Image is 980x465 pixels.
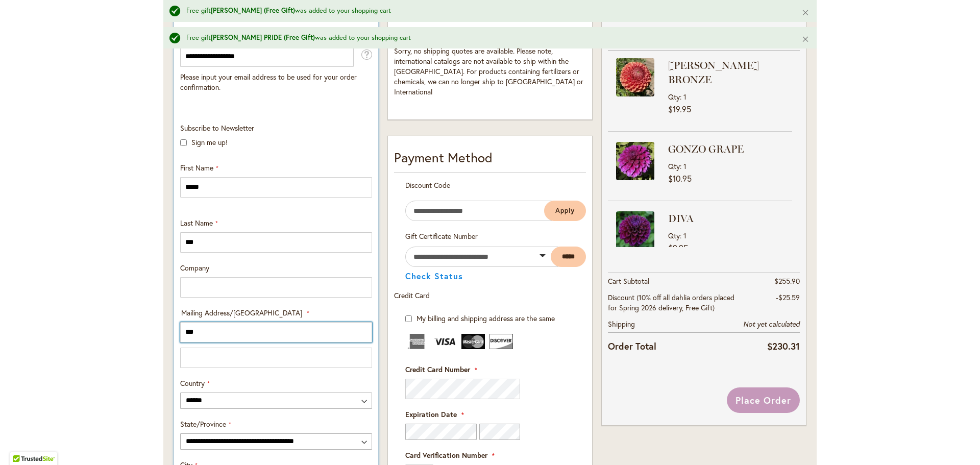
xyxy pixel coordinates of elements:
span: $10.95 [668,173,692,184]
span: Gift Certificate Number [405,231,478,241]
strong: [PERSON_NAME] PRIDE (Free Gift) [211,33,315,42]
span: Last Name [180,218,213,228]
span: Country [180,378,205,388]
label: Sign me up! [191,137,228,147]
span: Not yet calculated [743,320,800,329]
span: Company [180,263,209,273]
span: Please input your email address to be used for your order confirmation. [180,72,357,92]
button: Check Status [405,272,463,280]
iframe: Launch Accessibility Center [8,429,36,457]
span: Qty [668,161,680,171]
img: GONZO GRAPE [616,142,654,180]
img: DIVA [616,211,654,250]
span: State/Province [180,419,226,429]
span: 1 [683,231,687,240]
span: Qty [668,92,680,102]
span: Qty [668,231,680,240]
div: Payment Method [394,148,586,173]
th: Cart Subtotal [608,273,736,289]
strong: Order Total [608,338,656,353]
img: CORNEL BRONZE [616,58,654,96]
button: Apply [544,201,586,221]
strong: [PERSON_NAME] BRONZE [668,58,790,87]
div: Free gift was added to your shopping cart [186,33,786,43]
span: Discount (10% off all dahlia orders placed for Spring 2026 delivery, Free Gift) [608,292,734,312]
strong: GONZO GRAPE [668,142,790,156]
span: $255.90 [774,276,800,286]
span: $19.95 [668,104,691,114]
span: Subscribe to Newsletter [180,123,254,133]
strong: [PERSON_NAME] (Free Gift) [211,6,295,15]
span: $230.31 [767,340,800,352]
span: -$25.59 [776,292,800,302]
span: Sorry, no shipping quotes are available. Please note, international catalogs are not available to... [394,46,583,96]
div: Free gift was added to your shopping cart [186,6,786,16]
span: Shipping [608,319,635,329]
span: Discount Code [405,180,450,190]
span: Mailing Address/[GEOGRAPHIC_DATA] [181,308,302,317]
span: Apply [555,206,575,215]
strong: DIVA [668,211,790,226]
span: 1 [683,161,687,171]
span: $9.95 [668,242,688,253]
span: First Name [180,163,213,173]
span: 1 [683,92,687,102]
